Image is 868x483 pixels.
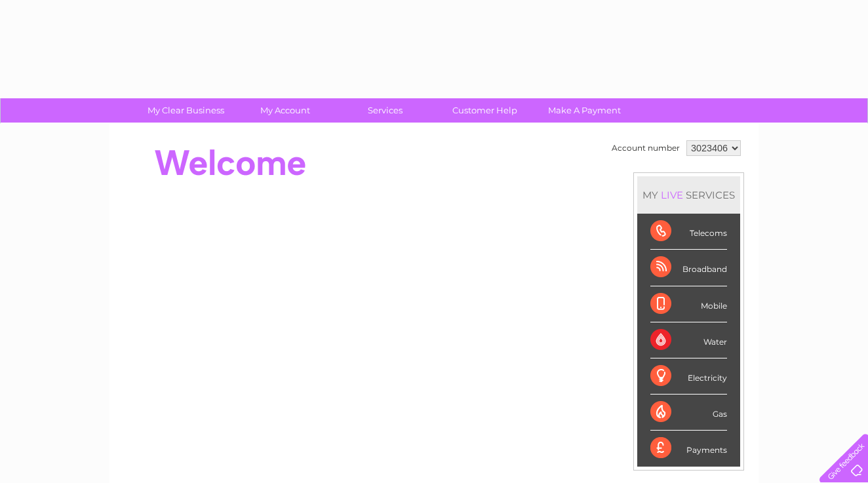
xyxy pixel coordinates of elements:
a: My Account [231,98,340,123]
a: Services [331,98,439,123]
div: Broadband [650,250,727,286]
td: Account number [608,137,683,159]
div: MY SERVICES [637,176,740,214]
div: Telecoms [650,214,727,250]
a: Customer Help [431,98,539,123]
a: Make A Payment [530,98,639,123]
div: Water [650,322,727,358]
div: Payments [650,431,727,466]
a: My Clear Business [132,98,240,123]
div: Mobile [650,286,727,322]
div: Electricity [650,358,727,395]
div: Gas [650,395,727,431]
div: LIVE [658,189,686,201]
